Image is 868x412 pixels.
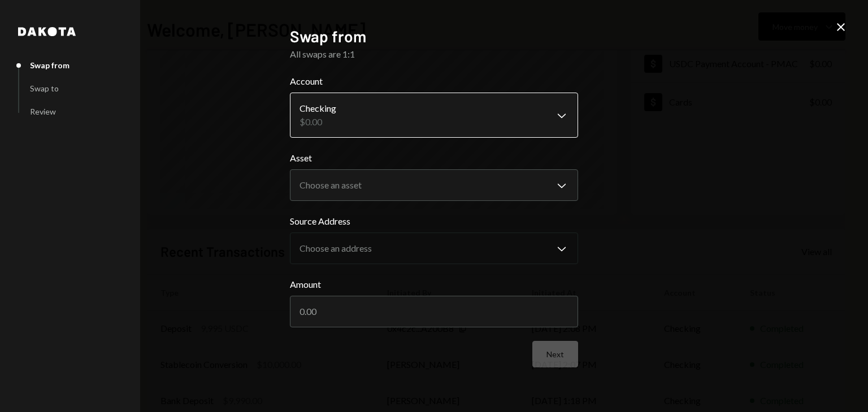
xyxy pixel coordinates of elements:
[290,93,578,138] button: Account
[290,25,578,47] h2: Swap from
[290,169,578,201] button: Asset
[290,74,578,88] label: Account
[290,296,578,327] input: 0.00
[290,151,578,165] label: Asset
[290,278,578,291] label: Amount
[290,233,578,264] button: Source Address
[290,214,578,228] label: Source Address
[290,47,578,61] div: All swaps are 1:1
[30,60,70,70] div: Swap from
[30,107,56,116] div: Review
[30,84,59,93] div: Swap to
